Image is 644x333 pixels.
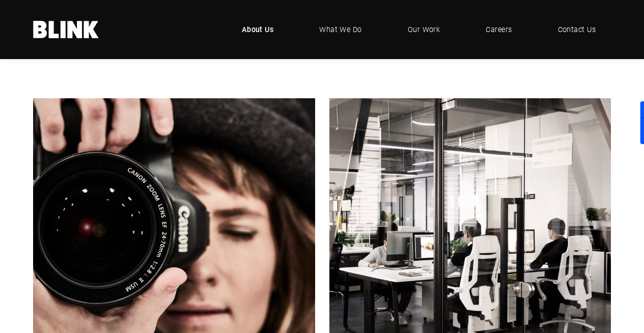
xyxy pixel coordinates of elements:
[242,24,274,35] span: About Us
[319,24,362,35] span: What We Do
[393,14,456,45] a: Our Work
[33,21,99,38] a: Home
[227,14,289,45] a: About Us
[558,24,596,35] span: Contact Us
[408,24,440,35] span: Our Work
[304,14,377,45] a: What We Do
[486,24,512,35] span: Careers
[470,14,527,45] a: Careers
[543,14,611,45] a: Contact Us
